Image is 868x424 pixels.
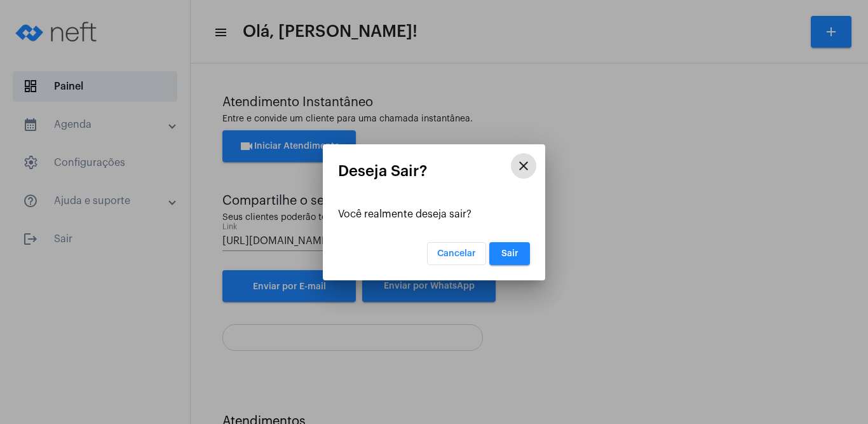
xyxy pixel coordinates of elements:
[501,249,519,258] span: Sair
[489,242,530,265] button: Sair
[516,158,531,174] mat-icon: close
[437,249,476,258] span: Cancelar
[338,209,530,220] div: Você realmente deseja sair?
[338,163,530,179] mat-card-title: Deseja Sair?
[427,242,486,265] button: Cancelar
